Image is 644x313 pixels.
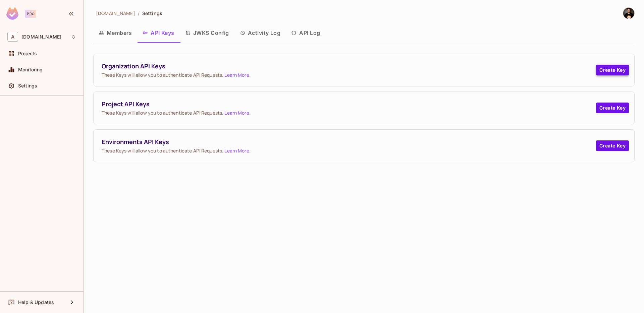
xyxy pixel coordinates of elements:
button: Activity Log [234,24,286,41]
span: Organization API Keys [102,62,596,70]
button: Create Key [596,103,629,113]
button: Create Key [596,65,629,75]
span: Help & Updates [18,300,54,305]
button: Members [93,24,137,41]
span: Projects [18,51,37,56]
a: Learn More [224,147,249,154]
span: Settings [142,10,162,16]
button: Create Key [596,140,629,151]
button: JWKS Config [180,24,234,41]
span: These Keys will allow you to authenticate API Requests. . [102,110,596,116]
span: These Keys will allow you to authenticate API Requests. . [102,147,596,154]
div: Pro [25,10,36,18]
li: / [138,10,140,16]
img: Eli Moshkovich [623,8,634,19]
span: These Keys will allow you to authenticate API Requests. . [102,72,596,78]
span: Settings [18,83,37,88]
span: A [7,32,18,42]
span: Monitoring [18,67,43,72]
a: Learn More [224,72,249,78]
span: Workspace: abclojistik.com [21,34,61,40]
button: API Keys [137,24,180,41]
img: SReyMgAAAABJRU5ErkJggg== [6,7,18,20]
button: API Log [286,24,325,41]
span: Environments API Keys [102,138,596,146]
span: [DOMAIN_NAME] [96,10,135,16]
a: Learn More [224,110,249,116]
span: Project API Keys [102,100,596,108]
